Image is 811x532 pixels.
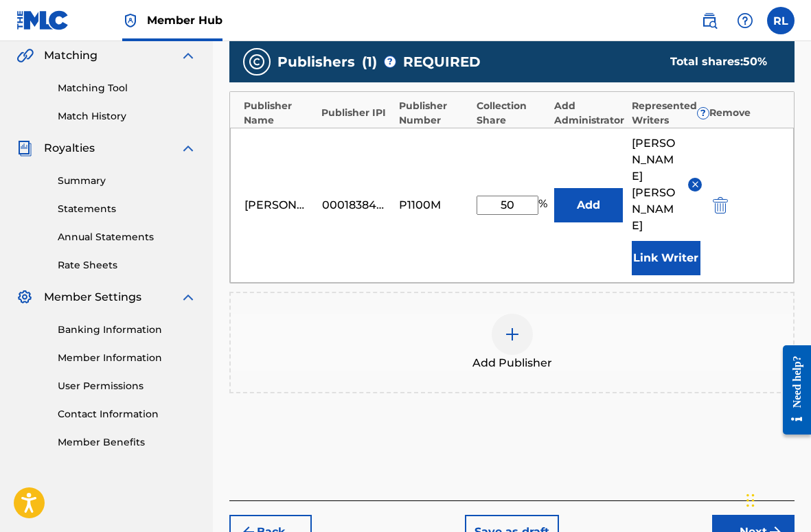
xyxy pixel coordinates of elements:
[58,379,196,393] a: User Permissions
[538,196,551,215] span: %
[147,12,222,28] span: Member Hub
[746,480,755,521] div: Drag
[698,108,709,119] span: ?
[16,47,34,64] img: Matching
[399,99,470,128] div: Publisher Number
[180,140,196,157] img: expand
[180,289,196,305] img: expand
[701,12,718,29] img: search
[743,55,767,68] span: 50 %
[16,289,33,305] img: Member Settings
[44,289,141,305] span: Member Settings
[472,355,552,371] span: Add Publisher
[737,12,753,29] img: help
[58,407,196,421] a: Contact Information
[690,179,700,189] img: remove-from-list-button
[731,7,759,34] div: Help
[58,202,196,216] a: Statements
[632,241,700,275] button: Link Writer
[58,351,196,365] a: Member Information
[742,466,811,532] iframe: Chat Widget
[244,99,315,128] div: Publisher Name
[773,332,811,449] iframe: Resource Center
[670,54,767,70] div: Total shares:
[58,258,196,273] a: Rate Sheets
[403,51,481,72] span: REQUIRED
[385,56,396,67] span: ?
[632,99,703,128] div: Represented Writers
[504,326,521,343] img: add
[632,135,678,234] span: [PERSON_NAME] [PERSON_NAME]
[58,230,196,244] a: Annual Statements
[58,323,196,337] a: Banking Information
[362,51,377,72] span: ( 1 )
[16,140,33,157] img: Royalties
[58,435,196,450] a: Member Benefits
[44,140,95,157] span: Royalties
[713,197,728,213] img: 12a2ab48e56ec057fbd8.svg
[477,99,547,128] div: Collection Share
[696,7,723,34] a: Public Search
[767,7,795,34] div: User Menu
[709,106,780,120] div: Remove
[44,47,98,64] span: Matching
[249,54,265,70] img: publishers
[122,12,139,29] img: Top Rightsholder
[554,188,623,222] button: Add
[58,109,196,124] a: Match History
[321,106,392,120] div: Publisher IPI
[554,99,625,128] div: Add Administrator
[180,47,196,64] img: expand
[58,81,196,95] a: Matching Tool
[58,174,196,188] a: Summary
[16,10,69,30] img: MLC Logo
[277,51,355,72] span: Publishers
